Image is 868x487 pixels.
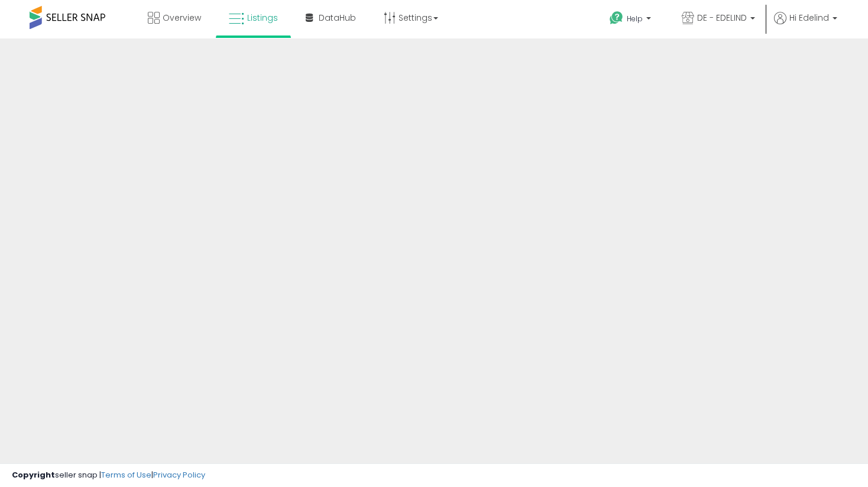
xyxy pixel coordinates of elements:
span: DataHub [319,12,356,24]
a: Privacy Policy [153,469,205,480]
div: seller snap | | [12,470,205,481]
span: Overview [163,12,201,24]
strong: Copyright [12,469,55,480]
span: Help [627,14,643,24]
a: Terms of Use [101,469,151,480]
a: Hi Edelind [774,12,837,38]
i: Get Help [609,11,624,25]
span: Listings [247,12,278,24]
span: DE - EDELIND [697,12,747,24]
span: Hi Edelind [789,12,829,24]
a: Help [600,2,663,38]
